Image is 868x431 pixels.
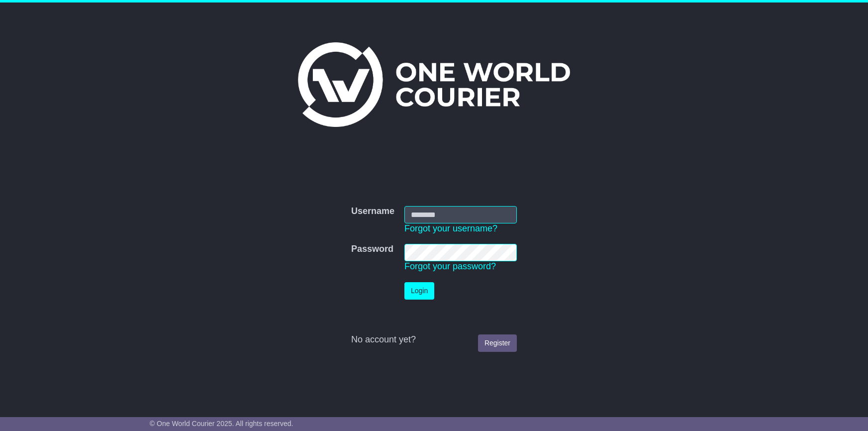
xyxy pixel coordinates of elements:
[351,206,394,217] label: Username
[150,420,293,428] span: © One World Courier 2025. All rights reserved.
[351,244,393,255] label: Password
[478,334,517,352] a: Register
[404,261,496,271] a: Forgot your password?
[298,42,570,127] img: One World
[404,282,434,300] button: Login
[351,334,517,345] div: No account yet?
[404,223,497,233] a: Forgot your username?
